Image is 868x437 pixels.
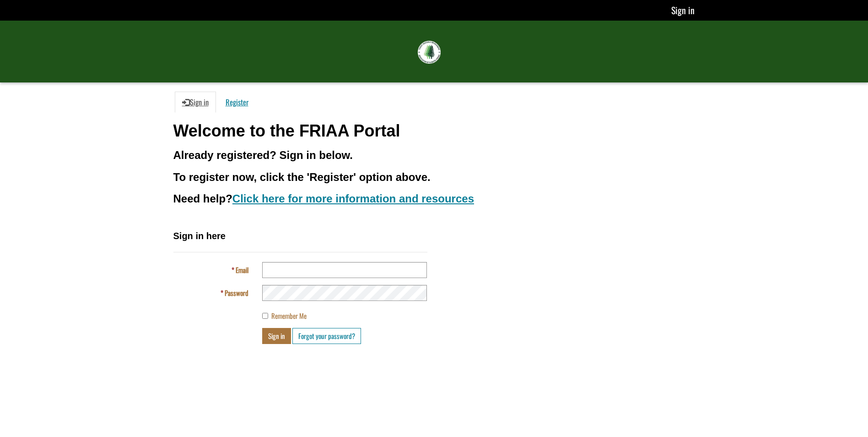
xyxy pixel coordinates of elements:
a: Register [218,92,256,113]
button: Sign in [262,328,291,344]
h3: Already registered? Sign in below. [173,149,695,161]
a: Click here for more information and resources [232,192,474,205]
a: Sign in [175,92,216,113]
span: Sign in here [173,231,226,241]
span: Password [225,288,248,298]
span: Remember Me [271,311,307,321]
a: Forgot your password? [292,328,361,344]
span: Email [236,265,248,275]
a: Sign in [671,3,695,17]
h3: To register now, click the 'Register' option above. [173,171,695,183]
h3: Need help? [173,193,695,205]
h1: Welcome to the FRIAA Portal [173,122,695,140]
img: FRIAA Submissions Portal [418,41,441,64]
input: Remember Me [262,313,268,319]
